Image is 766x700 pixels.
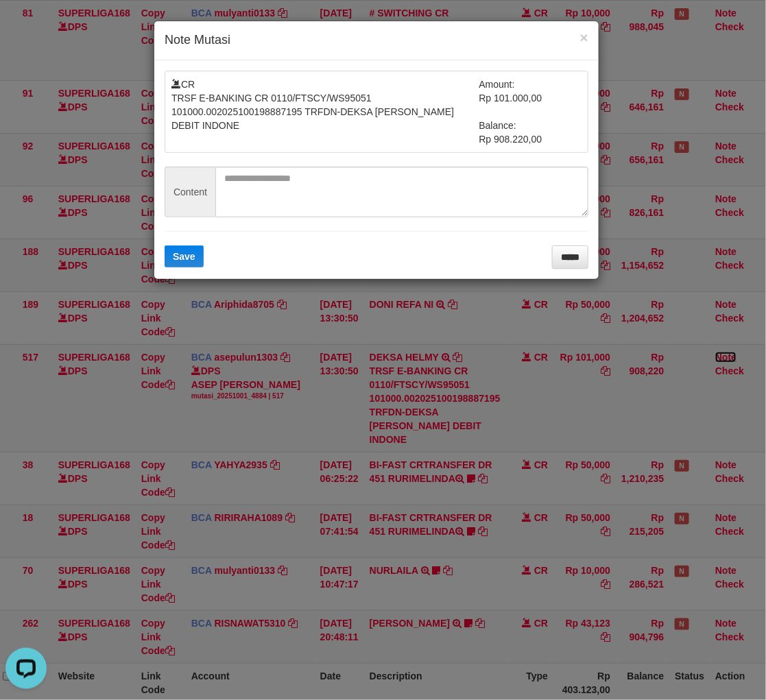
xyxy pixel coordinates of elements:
button: × [580,30,588,45]
button: Save [165,245,204,267]
button: Open LiveChat chat widget [5,5,47,47]
span: Save [173,251,195,262]
td: Amount: Rp 101.000,00 Balance: Rp 908.220,00 [479,77,582,146]
td: CR TRSF E-BANKING CR 0110/FTSCY/WS95051 101000.002025100198887195 TRFDN-DEKSA [PERSON_NAME] DEBIT... [171,77,479,146]
span: Content [165,167,215,217]
h4: Note Mutasi [165,32,588,49]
